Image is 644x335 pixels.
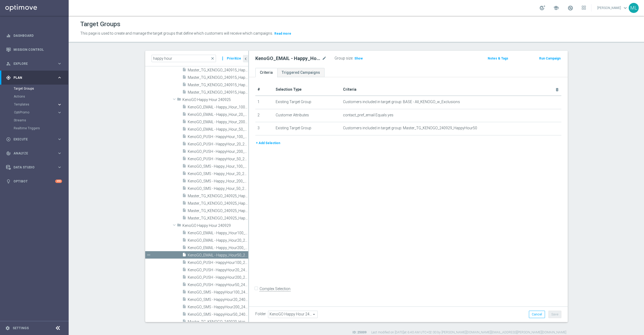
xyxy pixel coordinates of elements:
[188,90,248,95] span: Master_TG_KENOGO_240915_HappyHour_50
[6,76,62,80] button: gps_fixed Plan keyboard_arrow_right
[188,127,248,132] span: KenoGO_EMAIL - Happy_Hour_50_240925
[352,330,366,335] label: ID: 25009
[14,111,52,114] span: OptiPromo
[57,165,62,170] i: keyboard_arrow_right
[14,124,68,132] div: Realtime Triggers
[6,137,11,142] i: play_circle_outline
[553,5,559,11] span: school
[274,84,341,96] th: Selection Type
[182,297,186,303] i: insert_drive_file
[14,94,55,99] a: Actions
[182,245,186,251] i: insert_drive_file
[182,67,186,74] i: insert_drive_file
[182,201,186,207] i: insert_drive_file
[57,61,62,66] i: keyboard_arrow_right
[255,84,274,96] th: #
[6,75,57,80] div: Plan
[188,135,248,139] span: KenoGO_PUSH - HappyHour_100_240925
[182,104,186,111] i: insert_drive_file
[274,31,292,36] button: Read more
[6,62,62,66] button: person_search Explore keyboard_arrow_right
[6,151,11,156] i: track_changes
[6,174,62,188] div: Optibot
[14,103,57,106] div: Templates
[188,194,248,198] span: Master_TG_KENOGO_240925_HappyHour_100
[6,165,57,170] div: Data Studio
[57,137,62,142] i: keyboard_arrow_right
[6,137,62,141] button: play_circle_outline Execute keyboard_arrow_right
[188,216,248,221] span: Master_TG_KENOGO_240925_HappyHour_50
[182,134,186,140] i: insert_drive_file
[6,151,57,156] div: Analyze
[335,56,352,61] label: Group size
[5,326,10,331] i: settings
[352,56,353,61] label: :
[188,186,248,191] span: KenoGO_SMS - Happy_Hour_50_240925
[57,102,62,107] i: keyboard_arrow_right
[13,166,57,169] span: Data Studio
[182,223,248,228] span: KenoGO Happy Hour 240929
[188,105,248,109] span: KenoGO_EMAIL - Happy_Hour_100_240925
[188,164,248,169] span: KenoGO_SMS - Happy_Hour_100_240925
[343,126,477,130] span: Customers included in target group: Master_TG_KENOGO_240929_HappyHour50
[6,179,62,183] div: lightbulb Optibot +10
[177,223,181,229] i: folder
[188,305,248,309] span: KenoGO_SMS - HappyHour200_240929
[260,286,290,291] label: Complex Selection
[177,97,181,103] i: folder
[6,34,62,38] button: equalizer Dashboard
[14,86,55,91] a: Target Groups
[210,56,215,61] span: close
[6,48,62,52] div: Mission Control
[548,311,561,318] button: Save
[182,238,186,244] i: insert_drive_file
[152,55,216,62] input: Quick find group or folder
[182,141,186,148] i: insert_drive_file
[6,179,11,184] i: lightbulb
[182,186,186,192] i: insert_drive_file
[274,96,341,109] td: Existing Target Group
[182,304,186,310] i: insert_drive_file
[188,238,248,243] span: KenoGO_EMAIL - Happy_Hour20_240929
[487,56,509,61] button: Notes & Tags
[255,140,281,146] button: + Add Selection
[13,29,62,43] a: Dashboard
[188,283,248,287] span: KenoGO_PUSH - HappyHour50_240929
[188,201,248,206] span: Master_TG_KENOGO_240925_HappyHour_20
[188,157,248,161] span: KenoGO_PUSH - HappyHour_50_240925
[188,268,248,272] span: KenoGO_PUSH - HappyHour20_240929
[14,118,55,122] a: Streams
[539,56,561,61] button: Run Campaign
[6,75,11,80] i: gps_fixed
[188,172,248,176] span: KenoGO_SMS - Happy_Hour_20_240925
[255,55,321,62] h2: KenoGO_EMAIL - Happy_Hour50_240929
[14,103,52,106] span: Templates
[255,122,274,135] td: 3
[6,137,57,142] div: Execute
[13,174,55,188] a: Optibot
[182,208,186,214] i: insert_drive_file
[14,111,57,114] div: OptiPromo
[182,275,186,281] i: insert_drive_file
[226,55,242,62] button: Prioritize
[14,110,62,114] div: OptiPromo keyboard_arrow_right
[182,319,186,325] i: insert_drive_file
[182,253,186,259] i: insert_drive_file
[188,231,248,235] span: KenoGO_EMAIL - Happy_Hour100_240929
[182,290,186,296] i: insert_drive_file
[182,75,186,81] i: insert_drive_file
[277,68,325,77] a: Triggered Campaigns
[182,215,186,222] i: insert_drive_file
[80,31,273,35] span: This page is used to create and manage the target groups that define which customers will receive...
[188,112,248,117] span: KenoGO_EMAIL - Happy_Hour_20_240925
[6,61,11,66] i: person_search
[6,43,62,57] div: Mission Control
[188,260,248,265] span: KenoGO_PUSH - HappyHour100_240929
[13,152,57,155] span: Analyze
[182,171,186,177] i: insert_drive_file
[188,209,248,213] span: Master_TG_KENOGO_240925_HappyHour_200
[182,82,186,88] i: insert_drive_file
[182,127,186,133] i: insert_drive_file
[13,138,57,141] span: Execute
